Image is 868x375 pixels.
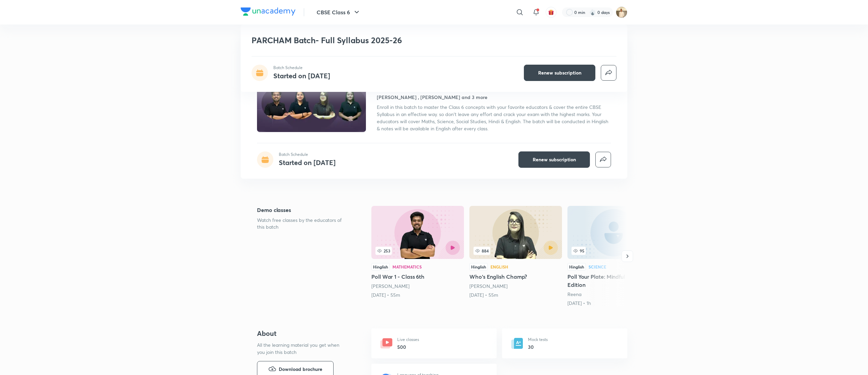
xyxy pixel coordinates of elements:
h4: Started on [DATE] [273,71,330,80]
img: Thumbnail [256,70,367,133]
div: Reena [567,291,660,298]
h1: PARCHAM Batch- Full Syllabus 2025-26 [252,35,518,45]
div: 23rd Jun • 55m [469,292,562,298]
a: 884HinglishEnglishWho's English Champ?[PERSON_NAME][DATE] • 55m [469,206,562,298]
a: Poll War 1 - Class 6th [371,206,464,298]
h5: Who's English Champ? [469,273,562,281]
button: Renew subscription [524,65,595,81]
button: Renew subscription [518,151,590,168]
a: Company Logo [241,7,295,17]
h5: Demo classes [257,206,350,214]
div: 8th Jul • 1h [567,300,660,307]
p: Batch Schedule [273,65,330,71]
p: Live classes [397,337,419,343]
div: Hinglish [567,263,586,271]
a: 253HinglishMathematicsPoll War 1 - Class 6th[PERSON_NAME][DATE] • 55m [371,206,464,298]
h6: 500 [397,343,419,350]
span: 253 [375,247,392,255]
h5: Poll Your Plate: Mindful Eating Edition [567,273,660,289]
p: Batch Schedule [279,151,336,158]
a: [PERSON_NAME] [371,283,409,289]
h4: Started on [DATE] [279,158,336,167]
p: Watch free classes by the educators of this batch [257,217,350,230]
h6: 30 [528,343,548,350]
div: Hinglish [469,263,488,271]
a: Poll Your Plate: Mindful Eating Edition [567,206,660,307]
div: 24th Jul • 55m [371,292,464,298]
button: avatar [546,7,557,18]
img: Company Logo [241,7,295,16]
a: Reena [567,291,581,297]
div: Hinglish [371,263,390,271]
a: 95HinglishSciencePoll Your Plate: Mindful Eating EditionReena[DATE] • 1h [567,206,660,307]
img: avatar [548,9,554,15]
a: Who's English Champ? [469,206,562,298]
div: Mathematics [392,265,422,269]
div: English [491,265,508,269]
div: Ayush Shishodia [371,283,464,290]
span: Enroll in this batch to master the Class 6 concepts with your favorite educators & cover the enti... [377,104,608,132]
a: [PERSON_NAME] [469,283,508,289]
span: 95 [572,247,586,255]
img: Chandrakant Deshmukh [616,6,627,18]
button: CBSE Class 6 [312,5,365,19]
p: Mock tests [528,337,548,343]
h5: Poll War 1 - Class 6th [371,273,464,281]
span: Renew subscription [538,69,581,76]
p: All the learning material you get when you join this batch [257,341,345,356]
span: Renew subscription [533,156,576,163]
span: Download brochure [279,365,322,373]
span: 884 [473,247,490,255]
img: streak [589,9,596,16]
div: Juhi Singh [469,283,562,290]
h4: [PERSON_NAME] , [PERSON_NAME] and 3 more [377,94,487,101]
h4: About [257,328,350,339]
